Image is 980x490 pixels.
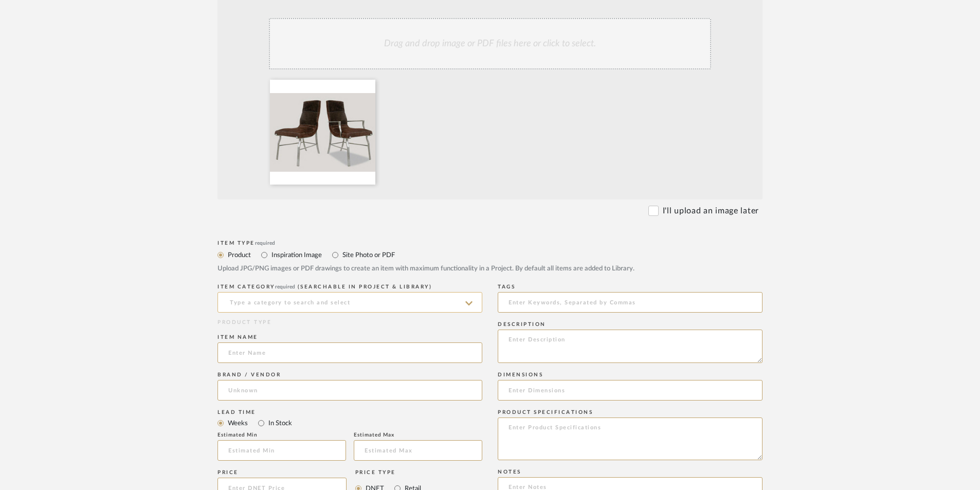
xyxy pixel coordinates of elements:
label: Product [227,249,251,261]
div: Dimensions [498,372,763,378]
input: Unknown [217,380,482,401]
mat-radio-group: Select item type [217,248,763,261]
div: PRODUCT TYPE [217,319,482,326]
div: Item Type [217,240,763,246]
input: Enter Dimensions [498,380,763,401]
div: Upload JPG/PNG images or PDF drawings to create an item with maximum functionality in a Project. ... [217,264,763,274]
div: Lead Time [217,409,482,415]
span: required [255,241,275,246]
input: Enter Name [217,342,482,363]
span: (Searchable in Project & Library) [298,284,432,289]
input: Estimated Max [354,440,482,461]
div: Brand / Vendor [217,372,482,378]
mat-radio-group: Select item type [217,416,482,429]
div: Estimated Min [217,432,346,438]
label: Weeks [227,418,248,429]
div: Estimated Max [354,432,482,438]
div: ITEM CATEGORY [217,284,482,290]
label: Inspiration Image [270,249,322,261]
input: Type a category to search and select [217,292,482,313]
input: Estimated Min [217,440,346,461]
span: required [275,284,295,289]
div: Product Specifications [498,409,763,415]
input: Enter Keywords, Separated by Commas [498,292,763,313]
div: Description [498,321,763,328]
label: Site Photo or PDF [341,249,395,261]
label: In Stock [267,418,292,429]
div: Price Type [355,469,421,476]
div: Item name [217,334,482,340]
div: Tags [498,284,763,290]
div: Notes [498,469,763,475]
div: Price [217,469,347,476]
label: I'll upload an image later [663,205,759,217]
